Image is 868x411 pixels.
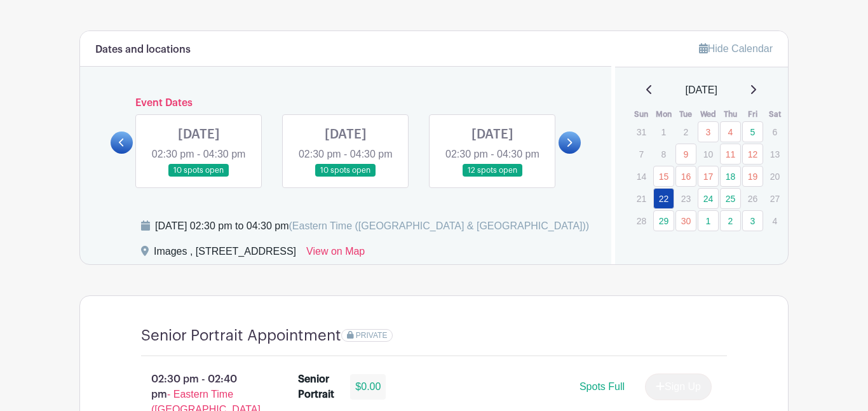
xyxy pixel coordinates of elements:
p: 26 [742,189,763,208]
a: View on Map [306,244,365,264]
th: Sat [764,108,786,121]
p: 2 [675,122,696,142]
a: 29 [653,210,674,231]
p: 14 [631,166,652,186]
a: 2 [720,210,741,231]
p: 23 [675,189,696,208]
h6: Event Dates [133,97,559,109]
a: 3 [742,210,763,231]
div: Senior Portrait [298,372,336,402]
a: 11 [720,144,741,165]
span: PRIVATE [356,331,388,340]
span: Spots Full [580,381,625,392]
p: 10 [698,144,719,164]
a: 18 [720,166,741,187]
p: 13 [764,144,785,164]
div: $0.00 [350,374,386,400]
div: [DATE] 02:30 pm to 04:30 pm [155,219,589,234]
p: 4 [764,211,785,231]
a: 5 [742,121,763,142]
div: Images , [STREET_ADDRESS] [154,244,296,264]
a: 12 [742,144,763,165]
p: 20 [764,166,785,186]
span: (Eastern Time ([GEOGRAPHIC_DATA] & [GEOGRAPHIC_DATA])) [288,220,589,231]
a: 15 [653,166,674,187]
p: 8 [653,144,674,164]
p: 21 [631,189,652,208]
p: 27 [764,189,785,208]
a: 4 [720,121,741,142]
a: 3 [698,121,719,142]
a: 9 [675,144,696,165]
a: 16 [675,166,696,187]
th: Wed [697,108,719,121]
p: 6 [764,122,785,142]
th: Sun [630,108,653,121]
a: 24 [698,188,719,209]
th: Thu [719,108,742,121]
th: Mon [653,108,675,121]
a: 22 [653,188,674,209]
th: Tue [675,108,697,121]
a: 17 [698,166,719,187]
a: 1 [698,210,719,231]
a: 30 [675,210,696,231]
a: 19 [742,166,763,187]
h6: Dates and locations [95,44,191,56]
span: [DATE] [686,83,717,98]
p: 1 [653,122,674,142]
p: 28 [631,211,652,231]
p: 7 [631,144,652,164]
p: 31 [631,122,652,142]
h4: Senior Portrait Appointment [141,327,341,345]
th: Fri [742,108,764,121]
a: Hide Calendar [699,43,773,54]
a: 25 [720,188,741,209]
